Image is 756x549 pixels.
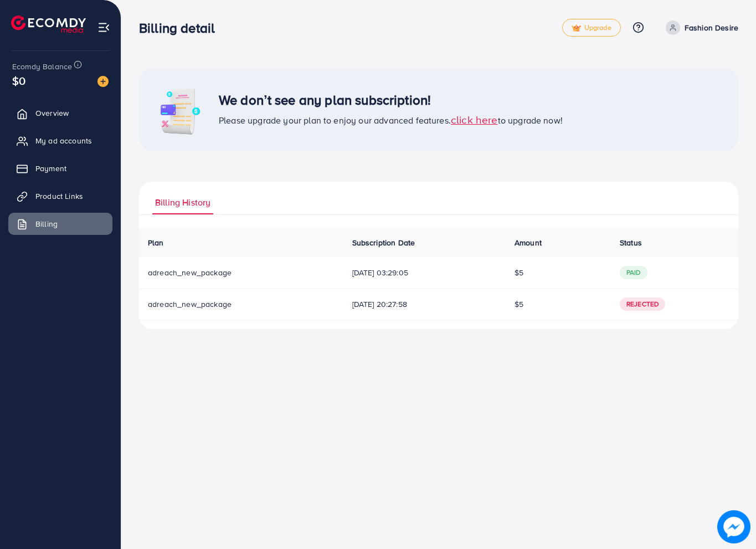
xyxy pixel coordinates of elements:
[352,299,497,310] span: [DATE] 20:27:58
[572,24,581,32] img: tick
[97,76,109,87] img: image
[352,267,497,278] span: [DATE] 03:29:05
[148,237,164,248] span: Plan
[515,267,523,278] span: $5
[717,510,750,543] img: image
[148,267,232,278] span: adreach_new_package
[11,16,86,33] img: logo
[451,112,498,127] span: click here
[219,114,563,126] span: Please upgrade your plan to enjoy our advanced features. to upgrade now!
[572,24,611,32] span: Upgrade
[12,61,72,72] span: Ecomdy Balance
[8,102,112,124] a: Overview
[152,82,208,137] img: image
[620,237,642,248] span: Status
[8,157,112,179] a: Payment
[685,21,738,34] p: Fashion Desire
[35,191,83,202] span: Product Links
[8,185,112,207] a: Product Links
[515,237,542,248] span: Amount
[661,20,738,35] a: Fashion Desire
[515,299,523,310] span: $5
[35,218,58,229] span: Billing
[12,73,25,89] span: $0
[35,163,66,174] span: Payment
[562,19,621,37] a: tickUpgrade
[219,92,563,108] h3: We don’t see any plan subscription!
[97,21,110,34] img: menu
[148,299,232,310] span: adreach_new_package
[35,107,69,119] span: Overview
[8,130,112,152] a: My ad accounts
[620,266,647,279] span: paid
[352,237,415,248] span: Subscription Date
[620,297,665,311] span: Rejected
[139,20,224,36] h3: Billing detail
[155,196,210,209] span: Billing History
[8,213,112,235] a: Billing
[35,135,92,146] span: My ad accounts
